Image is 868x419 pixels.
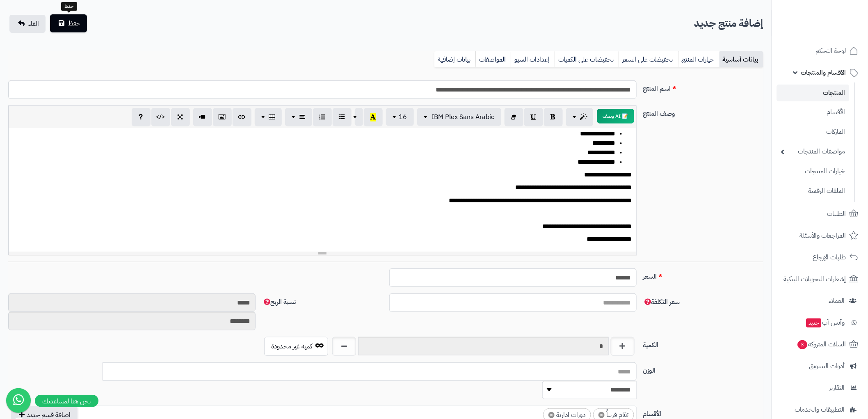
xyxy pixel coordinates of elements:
span: 3 [798,340,808,349]
span: 16 [399,112,407,122]
a: لوحة التحكم [777,41,863,61]
span: طلبات الإرجاع [813,252,846,263]
a: السلات المتروكة3 [777,334,863,354]
span: المراجعات والأسئلة [800,230,846,241]
span: إشعارات التحويلات البنكية [784,273,846,285]
a: أدوات التسويق [777,356,863,376]
a: المراجعات والأسئلة [777,226,863,245]
span: وآتس آب [806,317,845,328]
span: أدوات التسويق [809,360,845,372]
span: الأقسام والمنتجات [801,67,846,78]
button: IBM Plex Sans Arabic [417,108,501,126]
a: المنتجات [777,85,850,101]
a: العملاء [777,291,863,311]
a: الملفات الرقمية [777,182,850,200]
button: 16 [386,108,414,126]
a: بيانات أساسية [720,51,763,68]
span: التقارير [829,382,845,394]
span: × [598,412,605,418]
a: المواصفات [475,51,511,68]
a: إعدادات السيو [511,51,555,68]
a: خيارات المنتجات [777,163,850,180]
a: طلبات الإرجاع [777,247,863,267]
span: جديد [806,318,822,327]
a: التقارير [777,378,863,398]
span: نسبة الربح [262,297,296,307]
a: بيانات إضافية [434,51,475,68]
span: الغاء [28,19,39,29]
label: وصف المنتج [640,105,767,119]
span: سعر التكلفة [643,297,680,307]
a: مواصفات المنتجات [777,143,850,160]
span: الطلبات [827,208,846,220]
span: العملاء [829,295,845,307]
label: السعر [640,268,767,282]
div: حفظ [61,2,77,11]
a: تخفيضات على السعر [619,51,678,68]
a: إشعارات التحويلات البنكية [777,269,863,289]
h2: إضافة منتج جديد [694,15,763,32]
label: الأقسام [640,406,767,419]
a: الماركات [777,123,850,141]
a: الغاء [9,15,46,33]
span: السلات المتروكة [797,339,846,350]
a: تخفيضات على الكميات [555,51,619,68]
button: 📝 AI وصف [597,109,634,124]
span: لوحة التحكم [816,45,846,57]
button: حفظ [50,14,87,32]
label: اسم المنتج [640,80,767,94]
label: الوزن [640,362,767,375]
span: × [548,412,555,418]
a: خيارات المنتج [678,51,720,68]
a: الطلبات [777,204,863,224]
label: الكمية [640,337,767,350]
span: IBM Plex Sans Arabic [432,112,495,122]
span: التطبيقات والخدمات [795,404,845,415]
a: الأقسام [777,103,850,121]
a: وآتس آبجديد [777,313,863,332]
span: حفظ [68,18,80,28]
